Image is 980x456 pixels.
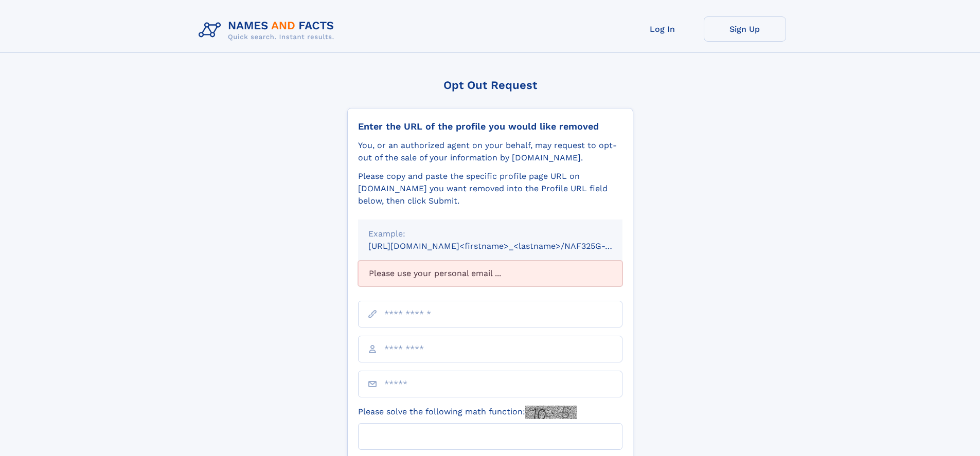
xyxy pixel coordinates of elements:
label: Please solve the following math function: [358,406,577,419]
div: Please use your personal email ... [358,261,622,286]
div: Example: [368,228,612,240]
div: Opt Out Request [347,79,633,92]
img: Logo Names and Facts [194,16,343,44]
div: You, or an authorized agent on your behalf, may request to opt-out of the sale of your informatio... [358,139,622,164]
div: Please copy and paste the specific profile page URL on [DOMAIN_NAME] you want removed into the Pr... [358,170,622,207]
a: Log In [621,16,704,42]
a: Sign Up [704,16,786,42]
small: [URL][DOMAIN_NAME]<firstname>_<lastname>/NAF325G-xxxxxxxx [368,241,642,251]
div: Enter the URL of the profile you would like removed [358,121,622,132]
